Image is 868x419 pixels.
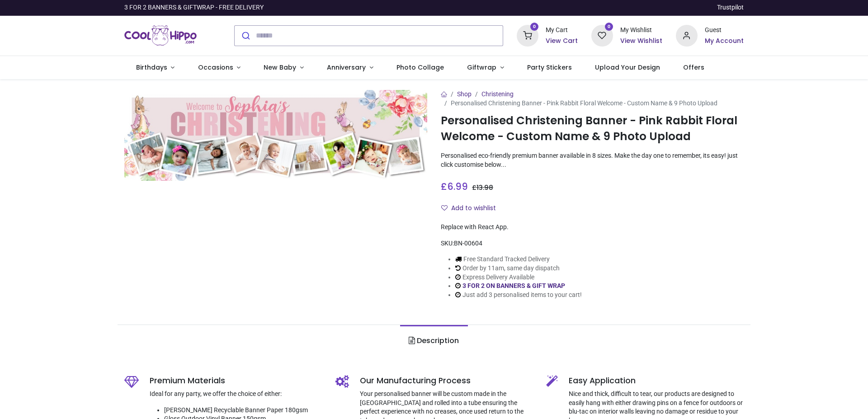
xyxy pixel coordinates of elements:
[705,37,744,46] a: My Account
[530,23,539,31] sup: 0
[683,63,704,72] span: Offers
[252,56,316,80] a: New Baby
[124,23,197,48] img: Cool Hippo
[569,375,744,386] h5: Easy Application
[124,90,427,181] img: Personalised Christening Banner - Pink Rabbit Floral Welcome - Custom Name & 9 Photo Upload
[472,183,493,192] span: £
[457,90,472,98] a: Shop
[235,26,256,46] button: Submit
[455,273,582,282] li: Express Delivery Available
[476,183,493,192] span: 13.98
[150,375,322,386] h5: Premium Materials
[124,3,264,12] div: 3 FOR 2 BANNERS & GIFTWRAP - FREE DELIVERY
[441,201,504,216] button: Add to wishlistAdd to wishlist
[454,240,482,247] span: BN-00604
[462,282,565,289] a: 3 FOR 2 ON BANNERS & GIFT WRAP
[441,223,744,232] div: Replace with React App.
[620,37,662,46] a: View Wishlist
[620,26,662,35] div: My Wishlist
[360,375,533,386] h5: Our Manufacturing Process
[705,26,744,35] div: Guest
[595,63,660,72] span: Upload Your Design
[527,63,572,72] span: Party Stickers
[441,151,744,169] p: Personalised eco-friendly premium banner available in 8 sizes. Make the day one to remember, its ...
[124,23,197,48] a: Logo of Cool Hippo
[591,31,613,38] a: 0
[198,63,233,72] span: Occasions
[441,113,744,144] h1: Personalised Christening Banner - Pink Rabbit Floral Welcome - Custom Name & 9 Photo Upload
[455,291,582,300] li: Just add 3 personalised items to your cart!
[164,406,322,415] li: [PERSON_NAME] Recyclable Banner Paper 180gsm
[481,90,514,98] a: Christening
[441,180,468,193] span: £
[447,180,468,193] span: 6.99
[546,26,578,35] div: My Cart
[455,56,515,80] a: Giftwrap
[717,3,744,12] a: Trustpilot
[150,390,322,399] p: Ideal for any party, we offer the choice of either:
[455,264,582,273] li: Order by 11am, same day dispatch
[605,23,613,31] sup: 0
[441,239,744,248] div: SKU:
[517,31,538,38] a: 0
[186,56,252,80] a: Occasions
[400,325,467,357] a: Description
[136,63,167,72] span: Birthdays
[546,37,578,46] a: View Cart
[455,255,582,264] li: Free Standard Tracked Delivery
[441,205,448,211] i: Add to wishlist
[327,63,366,72] span: Anniversary
[264,63,296,72] span: New Baby
[467,63,496,72] span: Giftwrap
[451,99,717,107] span: Personalised Christening Banner - Pink Rabbit Floral Welcome - Custom Name & 9 Photo Upload
[124,56,186,80] a: Birthdays
[315,56,385,80] a: Anniversary
[396,63,444,72] span: Photo Collage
